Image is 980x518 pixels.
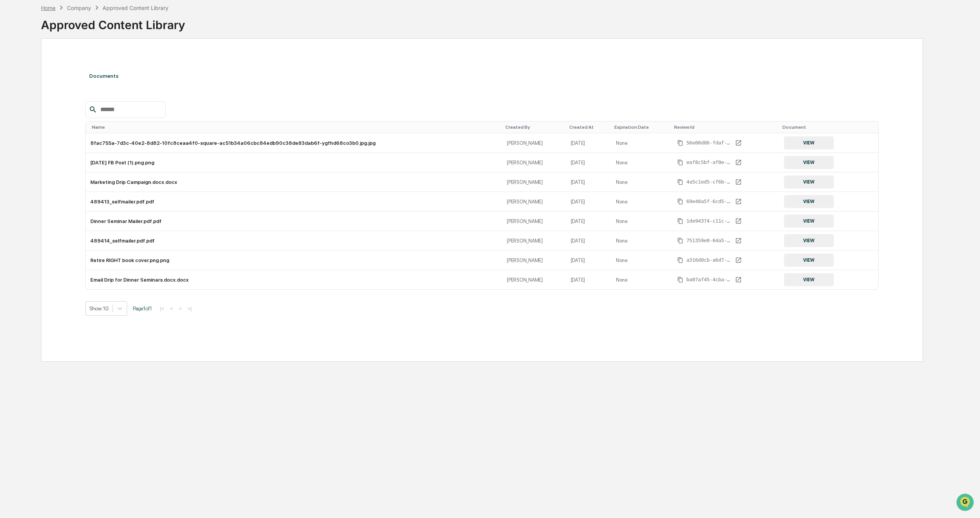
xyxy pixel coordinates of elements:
button: VIEW [784,254,834,267]
td: [PERSON_NAME] [502,251,566,270]
td: [PERSON_NAME] [502,153,566,172]
div: Toggle SortBy [92,125,499,130]
a: View Review [734,236,743,245]
span: ba07af45-4cba-408c-a03b-00d48d0ac3f6 [686,277,732,283]
td: Retire RIGHT book cover.png.png [86,251,502,270]
div: Toggle SortBy [614,125,668,130]
td: [DATE] FB Post (1).png.png [86,153,502,172]
button: Copy Id [676,275,685,284]
div: Toggle SortBy [869,125,875,130]
a: View Review [734,197,743,206]
td: [PERSON_NAME] [502,211,566,231]
td: Email Drip for Dinner Seminars.docx.docx [86,270,502,289]
td: [DATE] [566,231,612,251]
button: Copy Id [676,236,685,245]
a: 🗄️Attestations [52,93,98,107]
td: 489413_selfmailer.pdf.pdf [86,192,502,211]
td: [PERSON_NAME] [502,192,566,211]
td: [DATE] [566,153,612,172]
p: How can we help? [8,16,139,28]
a: View Review [734,138,743,148]
button: Copy Id [676,256,685,265]
td: None [611,270,671,289]
div: We're available if you need us! [26,66,97,72]
div: Approved Content Library [103,5,168,11]
a: 🔎Data Lookup [5,108,51,122]
td: [DATE] [566,192,612,211]
button: VIEW [784,234,834,247]
td: [PERSON_NAME] [502,133,566,153]
button: |< [158,305,167,312]
span: 56e08d86-fdaf-471c-84fa-6d65f291f9a2 [686,140,732,146]
button: Copy Id [676,138,685,148]
span: Preclearance [15,97,49,104]
button: VIEW [784,175,834,189]
td: 489414_selfmailer.pdf.pdf [86,231,502,251]
td: [DATE] [566,270,612,289]
span: Data Lookup [15,111,48,119]
span: Pylon [76,130,93,136]
td: Dinner Seminar Mailer.pdf.pdf [86,211,502,231]
button: < [168,305,175,312]
div: Company [67,5,91,11]
iframe: Open customer support [955,493,976,513]
td: None [611,251,671,270]
td: 8fac755a-7d3c-40e2-8d82-10fc8ceaa4f0-square-ac51b34a06cbc84edb90c38de83dab6f-ygfhd68co3b0.jpg.jpg [86,133,502,153]
td: None [611,153,671,172]
button: VIEW [784,273,834,286]
button: VIEW [784,195,834,208]
a: View Review [734,216,743,226]
td: None [611,172,671,192]
button: > [176,305,184,312]
div: 🗄️ [56,97,62,103]
a: View Review [734,177,743,187]
button: Copy Id [676,158,685,167]
a: View Review [734,158,743,167]
td: None [611,133,671,153]
td: [PERSON_NAME] [502,270,566,289]
td: [PERSON_NAME] [502,172,566,192]
div: Home [41,5,56,11]
td: Marketing Drip Campaign.docx.docx [86,172,502,192]
a: Powered byPylon [54,129,93,136]
span: a316d0cb-a6d7-4c3a-b29d-df6dcfbdb10a [686,257,732,263]
button: >| [185,305,194,312]
td: None [611,211,671,231]
div: Toggle SortBy [505,125,563,130]
div: 🖐️ [8,97,14,103]
td: [DATE] [566,172,612,192]
td: [DATE] [566,133,612,153]
td: [DATE] [566,251,612,270]
button: Copy Id [676,177,685,187]
span: Page 1 of 1 [133,305,152,311]
span: Attestations [63,97,95,104]
button: Start new chat [130,61,139,70]
td: [PERSON_NAME] [502,231,566,251]
button: VIEW [784,136,834,149]
button: Copy Id [676,216,685,226]
img: 1746055101610-c473b297-6a78-478c-a979-82029cc54cd1 [8,59,21,72]
div: Toggle SortBy [674,125,776,130]
div: Documents [85,65,879,87]
td: [DATE] [566,211,612,231]
div: 🔎 [8,112,14,118]
span: 1de94374-c11c-40a9-8009-0f557491fa3d [686,218,732,224]
button: Copy Id [676,197,685,206]
span: 69e48a5f-6cd5-49dc-bbda-d946087426f9 [686,198,732,205]
td: None [611,231,671,251]
a: 🖐️Preclearance [5,93,52,107]
span: eaf8c5bf-af0e-4342-b579-11731bacced4 [686,159,732,166]
button: VIEW [784,215,834,228]
td: None [611,192,671,211]
a: View Review [734,256,743,265]
a: View Review [734,275,743,284]
div: Toggle SortBy [569,125,609,130]
div: Start new chat [26,59,126,66]
span: 751359e0-64a5-4a78-8a4d-ee5e4c918949 [686,238,732,244]
div: Approved Content Library [41,12,923,32]
span: 4a5c1ed5-cf6b-4340-8af1-8d6133429e69 [686,179,732,185]
div: Toggle SortBy [782,125,860,130]
button: VIEW [784,156,834,169]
